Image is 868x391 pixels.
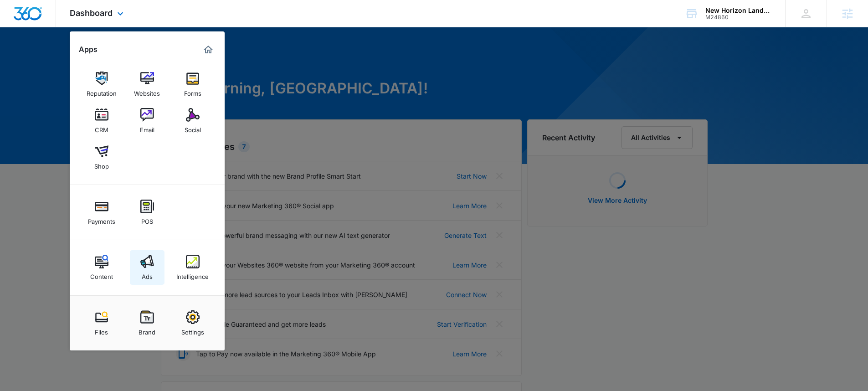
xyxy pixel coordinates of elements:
img: tab_keywords_by_traffic_grey.svg [91,53,98,60]
div: account name [705,7,772,14]
div: Ads [142,268,153,280]
a: Intelligence [175,250,210,285]
div: Domain: [DOMAIN_NAME] [24,24,100,31]
a: Settings [175,306,210,340]
div: account id [705,14,772,21]
div: Shop [94,158,109,170]
a: Files [84,306,119,340]
div: Settings [181,324,204,336]
div: Payments [88,213,115,225]
div: POS [141,213,153,225]
div: Brand [139,324,155,336]
div: Email [140,122,154,134]
div: Keywords by Traffic [101,54,154,60]
a: Ads [130,250,164,285]
a: Shop [84,140,119,175]
div: Files [95,324,108,336]
div: Intelligence [176,268,209,280]
div: CRM [95,122,108,134]
div: Domain Overview [35,54,82,60]
div: Social [185,122,201,134]
a: Email [130,103,164,138]
a: Payments [84,195,119,230]
a: Social [175,103,210,138]
h2: Apps [79,45,98,54]
div: Forms [184,85,201,97]
div: Reputation [87,85,117,97]
a: Marketing 360® Dashboard [201,42,216,57]
div: Websites [134,85,160,97]
img: tab_domain_overview_orange.svg [25,53,32,60]
span: Dashboard [70,8,113,18]
div: v 4.0.25 [26,15,45,22]
a: CRM [84,103,119,138]
a: POS [130,195,164,230]
div: Content [90,268,113,280]
a: Forms [175,67,210,102]
a: Reputation [84,67,119,102]
a: Websites [130,67,164,102]
a: Brand [130,306,164,340]
img: logo_orange.svg [15,15,22,22]
a: Content [84,250,119,285]
img: website_grey.svg [15,24,22,31]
